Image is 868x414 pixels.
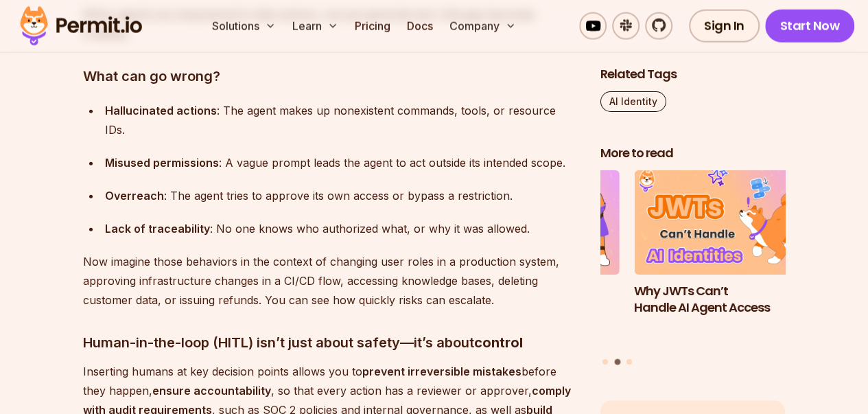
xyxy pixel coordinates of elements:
[600,145,786,162] h2: More to read
[401,12,438,40] a: Docs
[105,104,217,117] strong: Hallucinated actions
[105,153,578,172] div: : A vague prompt leads the agent to act outside its intended scope.
[105,219,578,238] div: : No one knows who authorized what, or why it was allowed.
[152,384,271,398] strong: ensure accountability
[634,282,819,317] h3: Why JWTs Can’t Handle AI Agent Access
[689,10,760,43] a: Sign In
[474,334,523,351] strong: control
[634,170,819,351] li: 2 of 3
[14,3,148,49] img: Permit logo
[600,66,786,83] h2: Related Tags
[765,10,855,43] a: Start Now
[105,222,210,235] strong: Lack of traceability
[105,189,164,203] strong: Overreach
[362,365,521,378] strong: prevent irreversible mistakes
[600,170,786,367] div: Posts
[626,359,632,365] button: Go to slide 3
[634,170,819,275] img: Why JWTs Can’t Handle AI Agent Access
[105,186,578,205] div: : The agent tries to approve its own access or bypass a restriction.
[600,91,666,112] a: AI Identity
[634,170,819,351] a: Why JWTs Can’t Handle AI Agent AccessWhy JWTs Can’t Handle AI Agent Access
[287,12,344,40] button: Learn
[83,65,578,87] h3: What can go wrong?
[83,332,578,354] h3: Human-in-the-loop (HITL) isn’t just about safety—it’s about
[207,12,281,40] button: Solutions
[444,12,521,40] button: Company
[434,170,620,351] li: 1 of 3
[105,101,578,139] div: : The agent makes up nonexistent commands, tools, or resource IDs.
[614,359,620,365] button: Go to slide 2
[83,252,578,310] p: Now imagine those behaviors in the context of changing user roles in a production system, approvi...
[602,359,608,365] button: Go to slide 1
[105,156,219,170] strong: Misused permissions
[434,282,620,333] h3: The Ultimate Guide to MCP Auth: Identity, Consent, and Agent Security
[349,12,396,40] a: Pricing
